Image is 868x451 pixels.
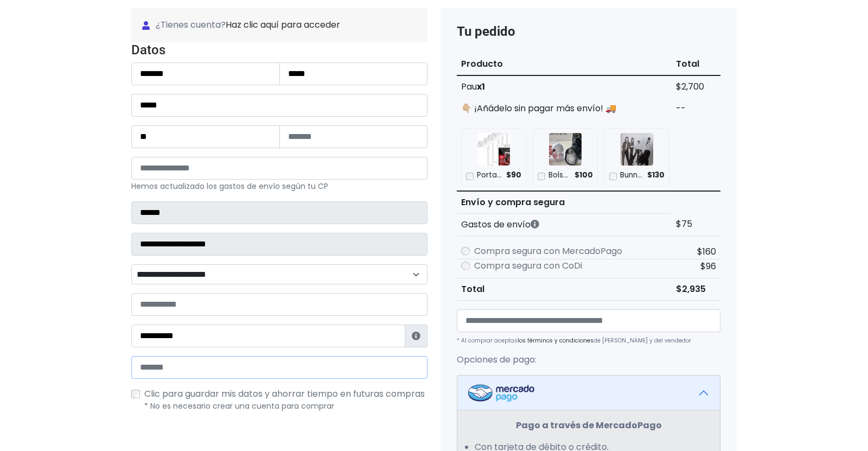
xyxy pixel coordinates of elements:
[700,260,716,272] span: $96
[647,170,665,181] span: $130
[477,80,485,93] strong: x1
[518,336,593,345] a: los términos y condiciones
[412,332,420,340] i: Estafeta lo usará para ponerse en contacto en caso de tener algún problema con el envío
[549,133,582,166] img: Bolsa pequeña para almacenamiento
[477,133,510,166] img: Porta Photo Cards magnéticas
[144,401,427,412] p: * No es necesario crear una cuenta para comprar
[144,388,425,400] span: Clic para guardar mis datos y ahorrar tiempo en futuras compras
[457,191,672,214] th: Envío y compra segura
[226,18,340,31] a: Haz clic aquí para acceder
[457,53,672,75] th: Producto
[506,170,521,181] span: $90
[457,213,672,236] th: Gastos de envío
[620,170,644,181] p: Bunnies MEMBERSHIP KIT Compartido
[516,419,662,431] strong: Pago a través de MercadoPago
[474,259,582,272] label: Compra segura con CoDi
[457,278,672,300] th: Total
[468,384,534,402] img: Mercadopago Logo
[457,75,672,98] td: Pau
[457,24,720,40] h4: Tu pedido
[142,18,417,31] span: ¿Tienes cuenta?
[672,278,720,300] td: $2,935
[531,220,539,228] i: Los gastos de envío dependen de códigos postales. ¡Te puedes llevar más productos en un solo envío !
[621,133,653,166] img: Bunnies MEMBERSHIP KIT Compartido
[474,245,622,258] label: Compra segura con MercadoPago
[672,75,720,98] td: $2,700
[672,98,720,119] td: --
[575,170,593,181] span: $100
[457,353,720,366] p: Opciones de pago:
[457,336,720,345] p: * Al comprar aceptas de [PERSON_NAME] y del vendedor
[672,213,720,236] td: $75
[131,42,427,58] h4: Datos
[672,53,720,75] th: Total
[477,170,503,181] p: Porta Photo Cards magnéticas
[697,245,716,258] span: $160
[457,98,672,119] td: 👇🏼 ¡Añádelo sin pagar más envío! 🚚
[131,181,328,192] small: Hemos actualizado los gastos de envío según tu CP
[548,170,571,181] p: Bolsa pequeña para almacenamiento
